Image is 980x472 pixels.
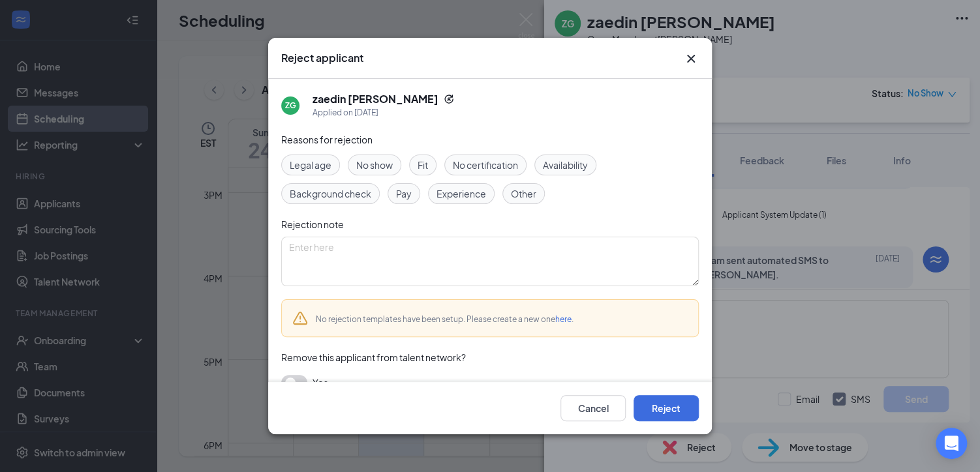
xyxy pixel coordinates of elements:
div: Open Intercom Messenger [936,428,967,459]
span: Legal age [290,158,331,172]
button: Close [683,51,699,66]
span: Experience [436,186,486,201]
span: Fit [418,158,428,172]
div: ZG [285,100,296,111]
button: Cancel [560,395,626,421]
span: Background check [290,186,371,201]
span: Rejection note [281,218,344,230]
a: here [555,314,572,324]
span: Other [511,186,536,201]
span: Pay [396,186,412,201]
h3: Reject applicant [281,51,363,65]
span: No show [356,158,393,172]
div: Applied on [DATE] [313,106,454,119]
span: Reasons for rejection [281,134,373,145]
svg: Reapply [444,94,454,104]
button: Reject [634,395,699,421]
span: Yes [313,375,328,391]
svg: Warning [292,310,308,326]
span: No certification [453,158,518,172]
span: Remove this applicant from talent network? [281,351,466,363]
span: No rejection templates have been setup. Please create a new one . [316,314,574,324]
svg: Cross [683,51,699,66]
span: Availability [543,158,588,172]
h5: zaedin [PERSON_NAME] [313,92,438,106]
